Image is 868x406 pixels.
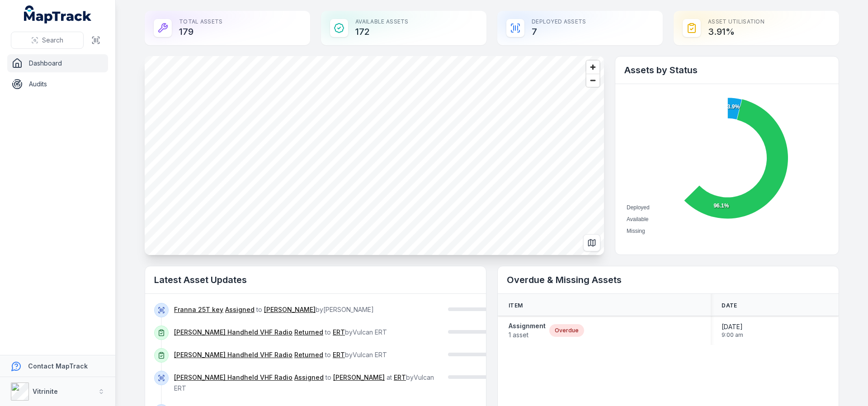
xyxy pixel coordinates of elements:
[509,321,546,330] strong: Assignment
[174,351,387,359] span: to by Vulcan ERT
[333,373,385,382] a: [PERSON_NAME]
[154,274,477,286] h2: Latest Asset Updates
[24,5,92,24] a: MapTrack
[294,350,323,359] a: Returned
[174,328,387,336] span: to by Vulcan ERT
[7,75,108,93] a: Audits
[583,234,600,251] button: Switch to Map View
[7,54,108,72] a: Dashboard
[722,331,743,339] span: 9:00 am
[225,305,255,314] a: Assigned
[624,64,830,76] h2: Assets by Status
[28,362,88,370] strong: Contact MapTrack
[722,322,743,331] span: [DATE]
[294,328,323,337] a: Returned
[333,328,345,337] a: ERT
[11,32,84,49] button: Search
[174,350,292,359] a: [PERSON_NAME] Handheld VHF Radio
[586,61,599,74] button: Zoom in
[145,56,604,255] canvas: Map
[507,274,830,286] h2: Overdue & Missing Assets
[294,373,324,382] a: Assigned
[627,216,648,222] span: Available
[174,306,374,313] span: to by [PERSON_NAME]
[722,302,737,309] span: Date
[33,387,58,395] strong: Vitrinite
[627,228,645,234] span: Missing
[509,321,546,340] a: Assignment1 asset
[174,373,434,392] span: to at by Vulcan ERT
[174,373,292,382] a: [PERSON_NAME] Handheld VHF Radio
[264,305,316,314] a: [PERSON_NAME]
[174,305,223,314] a: Franna 25T key
[394,373,406,382] a: ERT
[627,204,650,211] span: Deployed
[549,324,584,337] div: Overdue
[42,36,63,45] span: Search
[722,322,743,339] time: 7/14/2025, 9:00:00 AM
[333,350,345,359] a: ERT
[509,330,546,340] span: 1 asset
[509,302,523,309] span: Item
[586,74,599,87] button: Zoom out
[174,328,292,337] a: [PERSON_NAME] Handheld VHF Radio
